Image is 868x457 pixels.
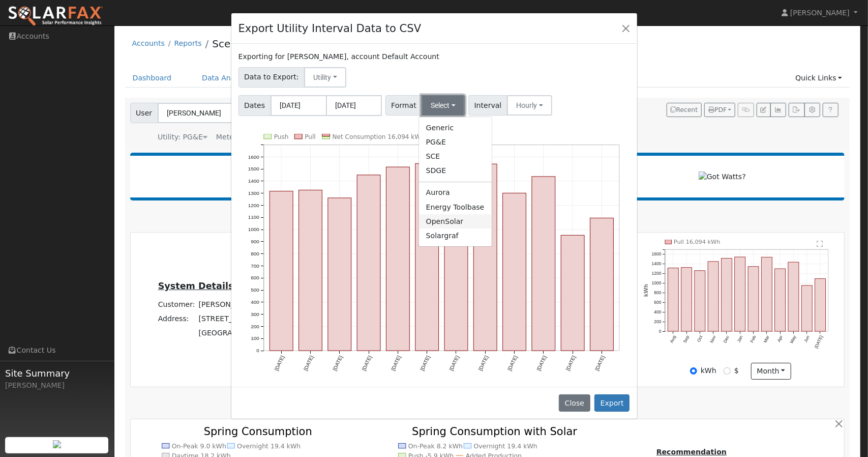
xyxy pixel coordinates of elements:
[251,275,259,281] text: 600
[386,167,409,351] rect: onclick=""
[251,299,259,305] text: 400
[238,95,271,116] span: Dates
[419,135,492,149] a: PG&E
[419,150,492,164] a: SCE
[419,164,492,178] a: SDGE
[248,190,259,196] text: 1300
[251,311,259,317] text: 300
[422,95,465,116] button: Select
[304,67,346,88] button: Utility
[248,178,259,184] text: 1400
[419,355,431,372] text: [DATE]
[419,186,492,200] a: Aurora
[251,336,259,341] text: 100
[477,355,489,372] text: [DATE]
[251,251,259,256] text: 800
[238,51,439,62] label: Exporting for [PERSON_NAME], account Default Account
[419,200,492,214] a: Energy Toolbase
[251,263,259,269] text: 700
[251,287,259,293] text: 500
[274,355,285,372] text: [DATE]
[270,191,293,351] rect: onclick=""
[468,95,507,116] span: Interval
[590,218,614,351] rect: onclick=""
[332,133,425,140] text: Net Consumption 16,094 kWh
[248,166,259,172] text: 1500
[238,20,422,37] h4: Export Utility Interval Data to CSV
[415,163,439,351] rect: onclick=""
[251,239,259,244] text: 900
[248,203,259,208] text: 1200
[559,394,590,412] button: Close
[448,355,460,372] text: [DATE]
[594,394,630,412] button: Export
[419,228,492,243] a: Solargraf
[332,355,343,372] text: [DATE]
[536,355,548,372] text: [DATE]
[565,355,577,372] text: [DATE]
[532,177,555,351] rect: onclick=""
[305,133,315,140] text: Pull
[248,154,259,159] text: 1600
[444,188,468,351] rect: onclick=""
[619,21,633,35] button: Close
[248,226,259,232] text: 1000
[507,95,552,116] button: Hourly
[474,164,497,351] rect: onclick=""
[503,193,526,351] rect: onclick=""
[419,121,492,135] a: Generic
[328,198,351,351] rect: onclick=""
[298,190,322,351] rect: onclick=""
[256,348,259,354] text: 0
[507,355,519,372] text: [DATE]
[248,215,259,220] text: 1100
[390,355,402,372] text: [DATE]
[238,67,305,88] span: Data to Export:
[561,235,585,351] rect: onclick=""
[361,355,373,372] text: [DATE]
[594,355,606,372] text: [DATE]
[274,133,289,140] text: Push
[385,95,423,116] span: Format
[357,175,380,351] rect: onclick=""
[303,355,314,372] text: [DATE]
[419,214,492,228] a: OpenSolar
[251,324,259,329] text: 200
